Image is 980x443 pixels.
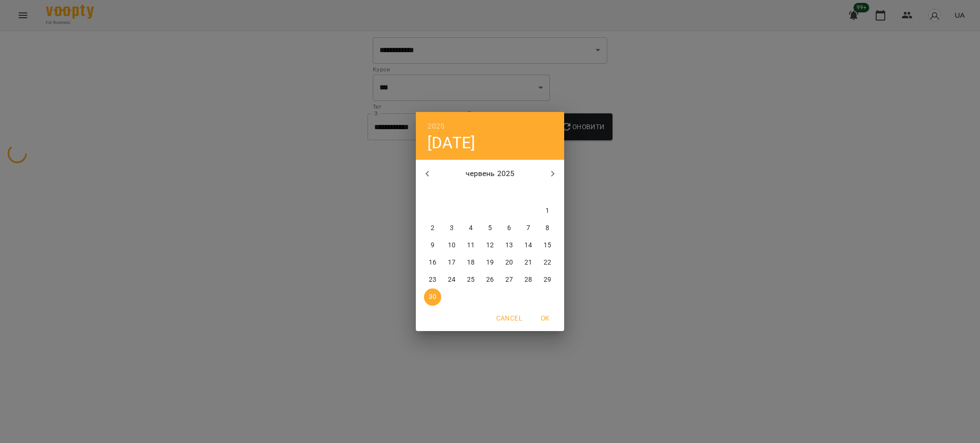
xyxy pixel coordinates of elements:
p: 27 [505,275,513,285]
span: вт [443,188,460,198]
button: 11 [462,237,479,254]
button: [DATE] [427,133,475,153]
span: Cancel [496,312,522,324]
p: 14 [524,241,532,250]
p: 15 [544,241,551,250]
button: 6 [501,220,518,237]
button: 17 [443,254,460,271]
p: 9 [431,241,434,250]
button: 5 [481,220,499,237]
p: 20 [505,258,513,267]
p: 12 [486,241,494,250]
button: 14 [520,237,537,254]
p: 26 [486,275,494,285]
button: 2025 [427,120,445,133]
p: 16 [429,258,436,267]
p: 21 [524,258,532,267]
p: 13 [505,241,513,250]
span: сб [520,188,537,198]
button: 2 [424,220,441,237]
span: OK [534,312,557,324]
button: OK [530,310,560,327]
button: 20 [501,254,518,271]
button: 4 [462,220,479,237]
button: 25 [462,271,479,288]
button: 8 [539,220,556,237]
span: чт [481,188,499,198]
p: 25 [467,275,475,285]
button: 15 [539,237,556,254]
button: 3 [443,220,460,237]
p: 17 [448,258,456,267]
p: 4 [469,223,473,233]
p: 7 [526,223,530,233]
button: 9 [424,237,441,254]
p: 23 [429,275,436,285]
p: 5 [488,223,492,233]
button: 26 [481,271,499,288]
button: 27 [501,271,518,288]
button: 16 [424,254,441,271]
span: пн [424,188,441,198]
p: 10 [448,241,456,250]
p: 18 [467,258,475,267]
p: 11 [467,241,475,250]
button: Cancel [492,310,526,327]
button: 22 [539,254,556,271]
p: 8 [546,223,549,233]
p: 28 [524,275,532,285]
span: нд [539,188,556,198]
button: 29 [539,271,556,288]
span: ср [462,188,479,198]
button: 19 [481,254,499,271]
p: 22 [544,258,551,267]
button: 7 [520,220,537,237]
button: 12 [481,237,499,254]
span: пт [501,188,518,198]
p: 6 [507,223,511,233]
button: 21 [520,254,537,271]
button: 28 [520,271,537,288]
button: 30 [424,288,441,306]
p: 24 [448,275,456,285]
p: 30 [429,292,436,302]
p: 1 [546,206,549,216]
p: 19 [486,258,494,267]
p: 3 [450,223,454,233]
button: 13 [501,237,518,254]
p: 29 [544,275,551,285]
button: 23 [424,271,441,288]
button: 1 [539,202,556,220]
p: червень 2025 [439,168,542,179]
p: 2 [431,223,434,233]
button: 18 [462,254,479,271]
button: 24 [443,271,460,288]
button: 10 [443,237,460,254]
